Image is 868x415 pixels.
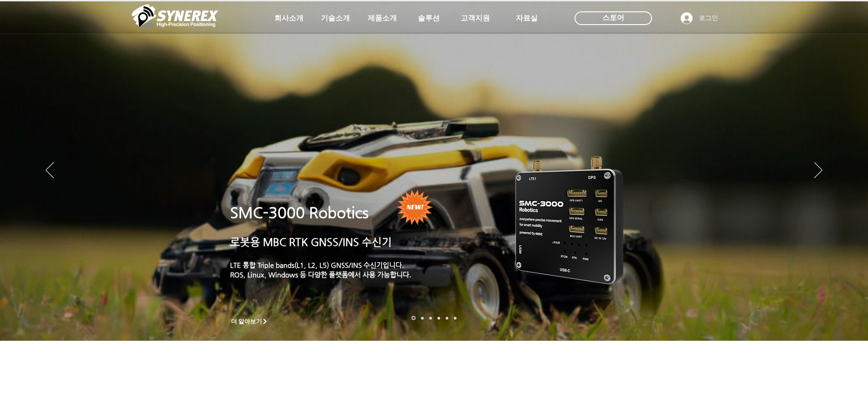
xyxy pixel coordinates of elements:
a: 정밀농업 [454,317,457,319]
a: 더 알아보기 [227,316,272,327]
a: SMC-3000 Robotics [230,204,369,221]
nav: 슬라이드 [409,316,459,320]
span: 제품소개 [368,14,397,23]
span: 솔루션 [418,14,440,23]
button: 로그인 [674,10,724,27]
a: 자율주행 [437,317,440,319]
a: 자료실 [504,9,550,27]
a: 제품소개 [360,9,405,27]
a: 솔루션 [406,9,452,27]
span: 회사소개 [274,14,303,23]
div: 스토어 [575,11,652,25]
a: LTE 통합 Triple bands(L1, L2, L5) GNSS/INS 수신기입니다. [230,261,404,269]
a: 로봇- SMC 2000 [411,316,416,320]
a: 회사소개 [266,9,312,27]
a: 로봇용 MBC RTK GNSS/INS 수신기 [230,236,392,248]
button: 이전 [46,162,54,179]
span: 스토어 [602,13,624,23]
span: 자료실 [516,14,538,23]
img: KakaoTalk_20241224_155801212.png [503,143,637,295]
img: 씨너렉스_White_simbol_대지 1.png [132,2,218,30]
span: 더 알아보기 [231,318,262,326]
a: 로봇 [446,317,448,319]
button: 다음 [814,162,822,179]
a: ROS, Linux, Windows 등 다양한 플랫폼에서 사용 가능합니다. [230,271,411,278]
span: 고객지원 [461,14,490,23]
span: 로그인 [696,14,721,23]
a: 기술소개 [313,9,358,27]
a: 고객지원 [452,9,498,27]
span: 기술소개 [321,14,350,23]
a: 측량 IoT [429,317,432,319]
a: 드론 8 - SMC 2000 [421,317,424,319]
